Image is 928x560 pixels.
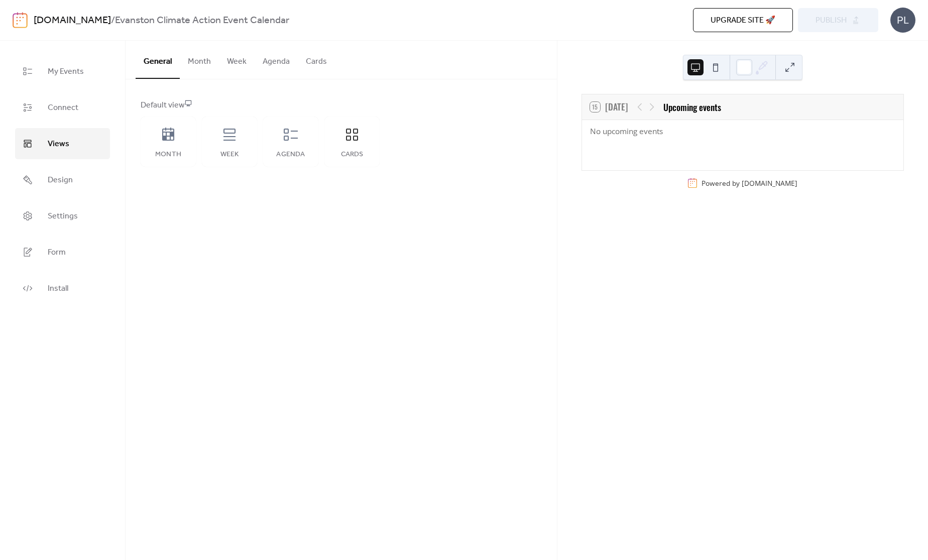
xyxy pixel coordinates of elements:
[48,136,69,152] span: Views
[334,151,370,159] div: Cards
[663,100,721,114] div: Upcoming events
[48,208,78,225] span: Settings
[34,11,111,30] a: [DOMAIN_NAME]
[180,41,219,78] button: Month
[711,15,775,27] span: Upgrade site 🚀
[15,92,110,123] a: Connect
[702,178,797,188] div: Powered by
[15,200,110,232] a: Settings
[15,164,110,195] a: Design
[136,41,180,79] button: General
[298,41,335,78] button: Cards
[212,151,247,159] div: Week
[48,100,78,116] span: Connect
[13,12,28,28] img: logo
[151,151,186,159] div: Month
[141,99,540,111] div: Default view
[15,237,110,268] a: Form
[15,56,110,87] a: My Events
[590,126,895,137] div: No upcoming events
[48,281,68,297] span: Install
[48,172,73,188] span: Design
[48,64,84,80] span: My Events
[255,41,298,78] button: Agenda
[693,8,793,32] button: Upgrade site 🚀
[15,273,110,304] a: Install
[219,41,255,78] button: Week
[48,245,66,261] span: Form
[890,8,915,33] div: PL
[115,11,289,30] b: Evanston Climate Action Event Calendar
[273,151,308,159] div: Agenda
[742,178,797,188] a: [DOMAIN_NAME]
[111,11,115,30] b: /
[15,128,110,159] a: Views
